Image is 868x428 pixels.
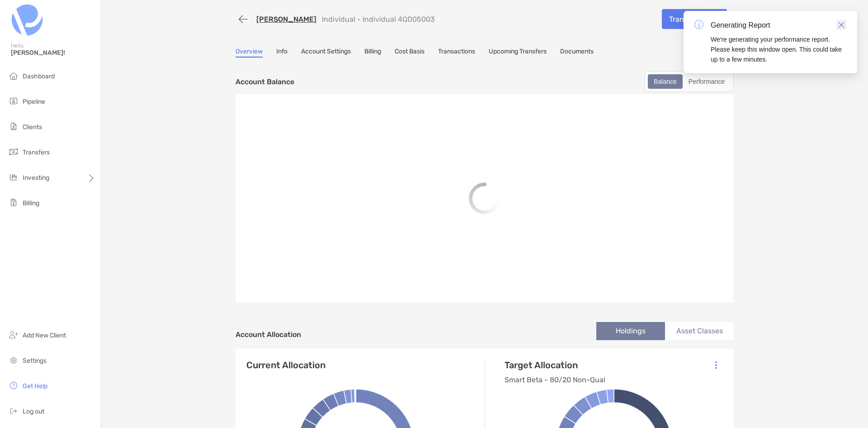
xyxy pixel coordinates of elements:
h4: Current Allocation [246,360,325,370]
span: Clients [23,123,42,131]
a: [PERSON_NAME] [256,15,316,24]
span: Billing [23,199,39,207]
div: Generating Report [711,20,846,31]
li: Asset Classes [665,322,734,340]
img: logout icon [8,405,19,416]
img: icon notification [694,20,703,29]
a: Transactions [438,48,475,58]
a: Billing [364,48,381,58]
a: Overview [236,48,263,58]
span: [PERSON_NAME]! [11,49,95,57]
span: Pipeline [23,98,45,106]
span: Log out [23,408,44,415]
span: Get Help [23,382,47,390]
a: Documents [560,48,594,58]
div: segmented control [645,71,734,92]
img: clients icon [8,121,19,132]
span: Settings [23,357,47,365]
p: Smart Beta - 80/20 Non-Qual [505,374,605,385]
div: We're generating your performance report. Please keep this window open. This could take up to a f... [711,34,846,64]
p: Individual - Individual 4QD05003 [322,15,435,24]
span: Dashboard [23,72,55,80]
img: Icon List Menu [715,361,717,369]
img: investing icon [8,172,19,183]
a: Info [276,48,288,58]
span: Investing [23,174,49,182]
img: icon close [838,22,844,28]
p: Account Balance [236,76,294,87]
h4: Target Allocation [505,360,605,370]
span: Transfers [23,149,50,156]
a: Transfer Funds [662,9,727,29]
img: pipeline icon [8,96,19,106]
li: Holdings [596,322,665,340]
img: dashboard icon [8,70,19,81]
span: Add New Client [23,332,66,339]
h4: Account Allocation [236,330,301,339]
div: Performance [684,75,730,88]
img: settings icon [8,355,19,365]
img: transfers icon [8,146,19,157]
a: Cost Basis [395,48,425,58]
img: get-help icon [8,380,19,391]
img: add_new_client icon [8,329,19,340]
img: billing icon [8,197,19,208]
div: Balance [649,75,682,88]
a: Account Settings [301,48,351,58]
a: Close [836,20,846,30]
a: Upcoming Transfers [489,48,547,58]
img: Zoe Logo [11,4,43,36]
